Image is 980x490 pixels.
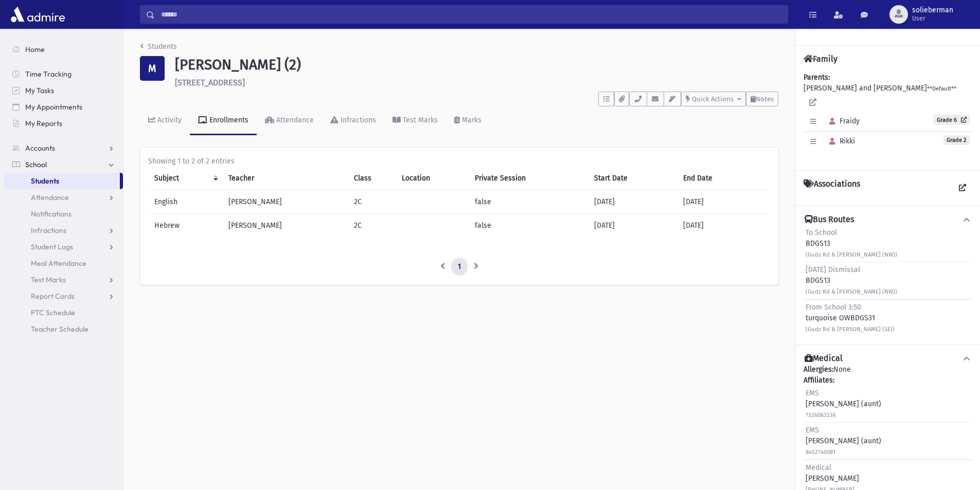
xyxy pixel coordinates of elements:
a: Enrollments [190,106,257,135]
button: Bus Routes [804,214,972,225]
div: Infractions [338,116,376,124]
span: Quick Actions [692,95,734,103]
span: My Tasks [25,86,54,95]
th: Location [396,167,469,190]
td: English [148,190,222,213]
small: 8452740081 [806,449,835,456]
a: Marks [446,106,490,135]
a: Test Marks [4,271,123,288]
a: View all Associations [953,179,972,197]
a: Accounts [4,140,123,156]
div: BDGS13 [806,264,897,297]
span: Student Logs [31,242,73,251]
small: (Gudz Rd & [PERSON_NAME] (NW)) [806,288,897,295]
span: From School 3:50 [806,303,861,312]
b: Affiliates: [804,376,834,385]
small: (Gudz Rd & [PERSON_NAME] (SE)) [806,326,895,333]
span: Attendance [31,193,69,202]
h4: Family [804,54,838,64]
th: Teacher [222,167,348,190]
span: To School [806,228,837,237]
button: Quick Actions [681,92,746,106]
a: PTC Schedule [4,304,123,321]
div: [PERSON_NAME] and [PERSON_NAME] [804,72,972,162]
a: Students [4,173,120,189]
span: School [25,160,47,169]
span: Grade 2 [943,135,970,145]
div: [PERSON_NAME] (aunt) [806,388,881,420]
h1: [PERSON_NAME] (2) [175,56,778,74]
span: My Appointments [25,102,82,112]
a: Activity [140,106,190,135]
h6: [STREET_ADDRESS] [175,78,778,87]
span: solieberman [912,6,953,14]
a: My Reports [4,115,123,132]
td: 2C [348,213,396,237]
a: 1 [451,258,468,276]
div: Marks [460,116,482,124]
a: Student Logs [4,239,123,255]
a: Report Cards [4,288,123,304]
div: M [140,56,165,81]
div: turquoise OWBDGS31 [806,302,895,334]
a: Attendance [4,189,123,206]
td: Hebrew [148,213,222,237]
button: Notes [746,92,778,106]
span: Meal Attendance [31,259,86,268]
a: Grade 6 [934,115,970,125]
span: Test Marks [31,275,66,284]
button: Medical [804,353,972,364]
th: End Date [677,167,770,190]
b: Allergies: [804,365,833,374]
span: [DATE] Dismissal [806,265,860,274]
input: Search [155,5,788,24]
span: Infractions [31,226,66,235]
div: BDGS13 [806,227,897,260]
span: Teacher Schedule [31,324,88,334]
a: Test Marks [384,106,446,135]
td: [DATE] [588,190,677,213]
span: Notes [756,95,774,103]
span: Rikki [825,137,855,146]
div: Enrollments [207,116,248,124]
span: My Reports [25,119,62,128]
td: [PERSON_NAME] [222,213,348,237]
th: Subject [148,167,222,190]
th: Start Date [588,167,677,190]
span: Students [31,176,59,186]
div: Showing 1 to 2 of 2 entries [148,156,770,167]
h4: Medical [805,353,843,364]
a: Meal Attendance [4,255,123,271]
a: My Tasks [4,82,123,99]
span: Notifications [31,209,72,219]
th: Class [348,167,396,190]
td: 2C [348,190,396,213]
span: Medical [806,463,831,472]
div: Attendance [274,116,314,124]
a: Home [4,41,123,58]
td: [DATE] [677,190,770,213]
span: EMS [806,426,819,434]
small: (Gudz Rd & [PERSON_NAME] (NW)) [806,251,897,258]
a: Teacher Schedule [4,321,123,337]
div: Activity [155,116,182,124]
a: Infractions [322,106,384,135]
h4: Bus Routes [805,214,854,225]
div: [PERSON_NAME] (aunt) [806,425,881,457]
td: false [469,190,588,213]
span: Time Tracking [25,69,72,79]
span: Accounts [25,143,55,153]
div: Test Marks [401,116,438,124]
span: EMS [806,389,819,397]
td: [PERSON_NAME] [222,190,348,213]
nav: breadcrumb [140,41,177,56]
img: AdmirePro [8,4,67,25]
a: Attendance [257,106,322,135]
a: School [4,156,123,173]
span: Report Cards [31,292,75,301]
a: My Appointments [4,99,123,115]
span: User [912,14,953,23]
b: Parents: [804,73,830,82]
a: Notifications [4,206,123,222]
td: [DATE] [677,213,770,237]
